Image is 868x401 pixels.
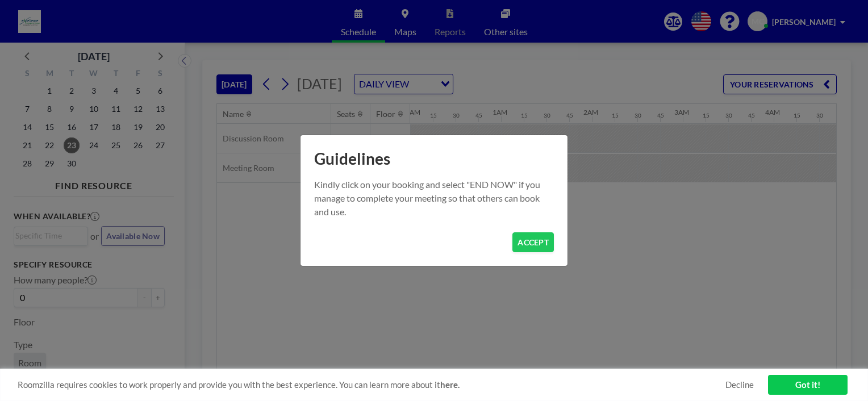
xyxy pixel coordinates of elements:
a: Got it! [768,375,848,395]
button: ACCEPT [512,232,554,252]
span: Roomzilla requires cookies to work properly and provide you with the best experience. You can lea... [18,379,725,390]
a: here. [440,379,460,390]
h1: Guidelines [301,135,567,178]
a: Decline [725,379,754,390]
p: Kindly click on your booking and select "END NOW" if you manage to complete your meeting so that ... [314,178,554,219]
